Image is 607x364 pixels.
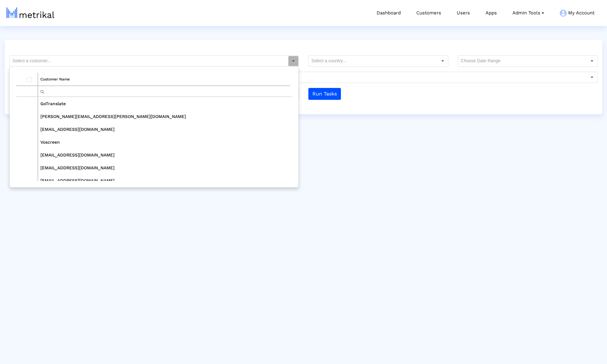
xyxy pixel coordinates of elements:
td: [EMAIL_ADDRESS][DOMAIN_NAME] [38,123,292,136]
div: Select [587,56,597,66]
td: [EMAIL_ADDRESS][DOMAIN_NAME] [38,149,292,161]
td: Voscreen [38,136,292,149]
img: my-account-menu-icon.png [560,10,567,17]
div: Select all [27,77,32,83]
div: Select [288,56,299,66]
div: Customer Name [40,75,70,83]
td: Column Customer Name [38,73,290,86]
div: Select [437,56,448,66]
div: Select [587,72,597,83]
button: Run Tasks [308,88,341,100]
img: metrical-logo-light.png [7,8,54,18]
div: Data grid [16,73,292,181]
td: [EMAIL_ADDRESS][DOMAIN_NAME] [38,161,292,174]
input: Filter cell [38,86,290,96]
td: [PERSON_NAME][EMAIL_ADDRESS][PERSON_NAME][DOMAIN_NAME] [38,110,292,123]
td: GoTranslate [38,97,292,110]
td: [EMAIL_ADDRESS][DOMAIN_NAME] [38,174,292,187]
td: Filter cell [38,86,290,97]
